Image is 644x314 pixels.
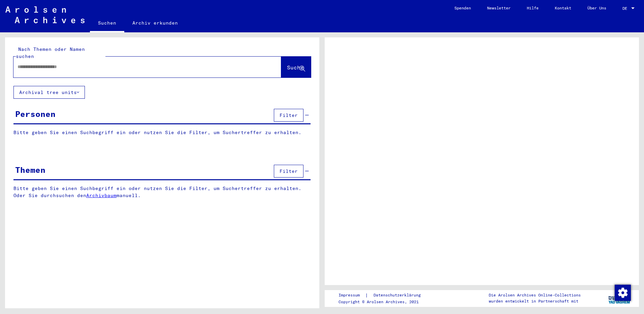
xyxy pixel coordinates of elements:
[622,6,630,11] span: DE
[86,192,117,198] a: Archivbaum
[15,108,56,120] div: Personen
[13,86,85,99] button: Archival tree units
[281,57,311,77] button: Suche
[339,292,365,299] a: Impressum
[339,292,429,299] div: |
[13,185,311,199] p: Bitte geben Sie einen Suchbegriff ein oder nutzen Sie die Filter, um Suchertreffer zu erhalten. O...
[280,168,298,174] span: Filter
[368,292,429,299] a: Datenschutzerklärung
[287,64,304,71] span: Suche
[274,109,303,122] button: Filter
[124,15,186,31] a: Archiv erkunden
[614,284,631,301] div: Zustimmung ändern
[15,164,45,176] div: Themen
[280,112,298,118] span: Filter
[16,46,85,59] mat-label: Nach Themen oder Namen suchen
[489,292,581,298] p: Die Arolsen Archives Online-Collections
[274,165,303,178] button: Filter
[339,299,429,305] p: Copyright © Arolsen Archives, 2021
[607,290,632,307] img: yv_logo.png
[489,298,581,304] p: wurden entwickelt in Partnerschaft mit
[90,15,124,32] a: Suchen
[615,285,631,301] img: Zustimmung ändern
[5,6,85,23] img: Arolsen_neg.svg
[13,129,311,136] p: Bitte geben Sie einen Suchbegriff ein oder nutzen Sie die Filter, um Suchertreffer zu erhalten.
